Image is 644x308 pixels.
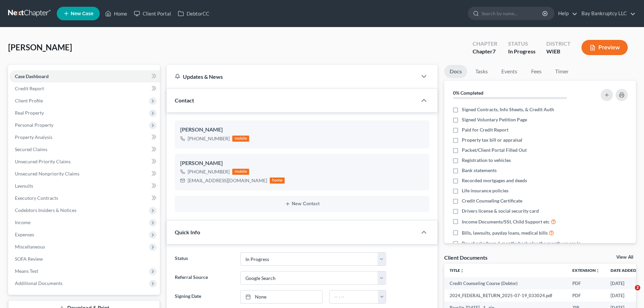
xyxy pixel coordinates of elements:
[175,73,409,80] div: Updates & News
[15,98,43,103] span: Client Profile
[572,268,600,273] a: Extensionunfold_more
[462,137,522,143] span: Property tax bill or appraisal
[611,268,641,273] a: Date Added expand_more
[9,131,160,143] a: Property Analysis
[567,289,605,302] td: PDF
[508,40,535,48] div: Status
[180,159,424,167] div: [PERSON_NAME]
[525,65,547,78] a: Fees
[462,106,554,113] span: Signed Contracts, Info Sheets, & Credit Auth
[581,40,628,55] button: Preview
[462,218,550,225] span: Income Documents/SSI, Child Support etc
[635,285,640,290] span: 2
[15,219,30,225] span: Income
[444,289,567,302] td: 2024_FEDERAL_RETURN_2025-07-19_033024.pdf
[9,156,160,168] a: Unsecured Priority Claims
[71,11,93,16] span: New Case
[15,171,79,176] span: Unsecured Nonpriority Claims
[9,253,160,265] a: SOFA Review
[9,82,160,95] a: Credit Report
[188,168,230,175] div: [PHONE_NUMBER]
[462,240,581,247] span: Pay checks from 6 months back plus the month we are in
[174,7,213,20] a: DebtorCC
[8,42,72,52] span: [PERSON_NAME]
[470,65,493,78] a: Tasks
[508,48,535,55] div: In Progress
[596,269,600,273] i: unfold_more
[462,147,527,153] span: Packet/Client Portal Filled Out
[15,122,53,128] span: Personal Property
[171,271,237,285] label: Referral Source
[462,208,539,214] span: Drivers license & social security card
[15,256,43,262] span: SOFA Review
[15,195,58,201] span: Executory Contracts
[462,167,497,174] span: Bank statements
[171,252,237,266] label: Status
[546,40,571,48] div: District
[462,230,548,236] span: Bills, lawsuits, payday loans, medical bills
[15,183,33,189] span: Lawsuits
[450,268,464,273] a: Titleunfold_more
[444,65,467,78] a: Docs
[9,180,160,192] a: Lawsuits
[15,280,63,286] span: Additional Documents
[462,187,508,194] span: Life insurance policies
[15,207,76,213] span: Codebtors Insiders & Notices
[9,70,160,82] a: Case Dashboard
[15,232,34,237] span: Expenses
[180,126,424,134] div: [PERSON_NAME]
[444,277,567,289] td: Credit Counseling Course (Debtor)
[241,290,322,303] a: None
[481,7,543,20] input: Search by name...
[102,7,130,20] a: Home
[9,168,160,180] a: Unsecured Nonpriority Claims
[616,255,633,260] a: View All
[578,7,636,20] a: Bay Bankruptcy LLC
[180,201,424,207] button: New Contact
[175,97,194,103] span: Contact
[462,116,527,123] span: Signed Voluntary Petition Page
[462,197,522,204] span: Credit Counseling Certificate
[9,192,160,204] a: Executory Contracts
[550,65,574,78] a: Timer
[567,277,605,289] td: PDF
[175,229,200,235] span: Quick Info
[546,48,571,55] div: WIEB
[15,134,52,140] span: Property Analysis
[621,285,637,301] iframe: Intercom live chat
[453,90,483,96] strong: 0% Completed
[460,269,464,273] i: unfold_more
[493,48,496,54] span: 7
[473,40,497,48] div: Chapter
[462,157,511,164] span: Registration to vehicles
[15,86,44,91] span: Credit Report
[9,143,160,156] a: Secured Claims
[15,244,45,250] span: Miscellaneous
[232,136,249,142] div: mobile
[555,7,577,20] a: Help
[473,48,497,55] div: Chapter
[15,73,49,79] span: Case Dashboard
[444,254,487,261] div: Client Documents
[171,290,237,304] label: Signing Date
[15,268,38,274] span: Means Test
[188,177,267,184] div: [EMAIL_ADDRESS][DOMAIN_NAME]
[270,177,285,184] div: home
[130,7,174,20] a: Client Portal
[462,177,527,184] span: Recorded mortgages and deeds
[462,126,508,133] span: Paid for Credit Report
[496,65,523,78] a: Events
[232,169,249,175] div: mobile
[188,135,230,142] div: [PHONE_NUMBER]
[330,290,378,303] input: -- : --
[15,110,44,116] span: Real Property
[15,146,47,152] span: Secured Claims
[15,159,71,164] span: Unsecured Priority Claims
